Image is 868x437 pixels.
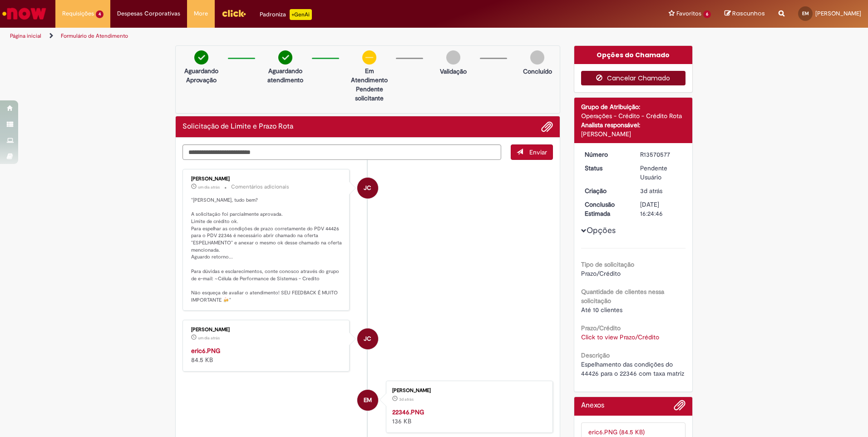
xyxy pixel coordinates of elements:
a: Formulário de Atendimento [61,32,128,40]
h2: Solicitação de Limite e Prazo Rota Histórico de tíquete [182,123,293,131]
a: eric6.PNG [191,347,220,355]
span: JC [364,177,371,199]
img: img-circle-grey.png [446,50,460,65]
p: Aguardando atendimento [263,66,307,84]
div: Analista responsável: [581,120,686,129]
button: Cancelar Chamado [581,71,686,85]
dt: Conclusão Estimada [578,200,634,218]
b: Descrição [581,351,610,359]
a: eric6.PNG (84.5 KB) [588,428,645,436]
div: Eric Ricardo Nunes Montebello [357,390,378,411]
span: 4 [96,10,104,18]
a: 22346.PNG [392,408,424,416]
div: Jonas Correia [357,178,378,199]
div: 136 KB [392,407,543,426]
button: Adicionar anexos [541,121,553,133]
img: circle-minus.png [362,50,376,65]
span: 3d atrás [399,397,414,402]
div: [PERSON_NAME] [191,176,342,182]
div: 84.5 KB [191,346,342,364]
b: Quantidade de clientes nessa solicitação [581,288,664,305]
dt: Criação [578,186,634,195]
h2: Anexos [581,402,604,410]
span: um dia atrás [198,335,220,341]
div: [PERSON_NAME] [392,388,543,393]
b: Tipo de solicitação [581,260,634,268]
div: Operações - Crédito - Crédito Rota [581,111,686,120]
span: Favoritos [676,9,701,18]
div: Grupo de Atribuição: [581,102,686,111]
button: Adicionar anexos [674,399,686,416]
span: EM [802,10,809,16]
b: Prazo/Crédito [581,324,621,332]
time: 27/09/2025 17:58:49 [198,184,220,190]
span: um dia atrás [198,184,220,190]
span: [PERSON_NAME] [815,10,861,17]
span: 3d atrás [640,187,662,195]
p: Aguardando Aprovação [179,66,223,84]
div: Jonas Correia [357,328,378,349]
span: Até 10 clientes [581,306,622,314]
img: img-circle-grey.png [530,50,544,65]
img: ServiceNow [1,5,48,23]
span: 6 [703,10,711,18]
p: Validação [440,67,467,76]
div: [PERSON_NAME] [581,129,686,139]
textarea: Digite sua mensagem aqui... [182,144,501,160]
a: Click to view Prazo/Crédito [581,333,659,341]
time: 27/09/2025 17:58:45 [198,335,220,341]
span: More [194,9,208,18]
a: Página inicial [10,32,41,40]
div: 26/09/2025 13:24:41 [640,186,682,195]
span: Rascunhos [732,9,765,18]
p: Pendente solicitante [347,84,391,103]
div: R13570577 [640,150,682,159]
img: click_logo_yellow_360x200.png [222,6,246,20]
p: +GenAi [290,9,312,20]
time: 26/09/2025 13:24:36 [399,397,414,402]
div: Padroniza [260,9,312,20]
span: Enviar [529,148,547,156]
ul: Trilhas de página [7,28,572,45]
span: Despesas Corporativas [117,9,180,18]
p: "[PERSON_NAME], tudo bem? A solicitação foi parcialmente aprovada. Limite de crédito ok. Para esp... [191,197,342,304]
span: EM [364,389,372,411]
p: Concluído [523,67,552,76]
button: Enviar [511,144,553,160]
img: check-circle-green.png [194,50,208,65]
span: Requisições [62,9,94,18]
div: Opções do Chamado [574,46,693,64]
img: check-circle-green.png [278,50,292,65]
div: [PERSON_NAME] [191,327,342,333]
span: Espelhamento das condições do 44426 para o 22346 com taxa matriz [581,360,684,377]
div: [DATE] 16:24:46 [640,200,682,218]
span: Prazo/Crédito [581,269,621,278]
time: 26/09/2025 13:24:41 [640,187,662,195]
p: Em Atendimento [347,66,391,84]
span: JC [364,328,371,350]
div: Pendente Usuário [640,164,682,182]
dt: Número [578,150,634,159]
small: Comentários adicionais [231,183,289,191]
a: Rascunhos [725,10,765,18]
dt: Status [578,164,634,173]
